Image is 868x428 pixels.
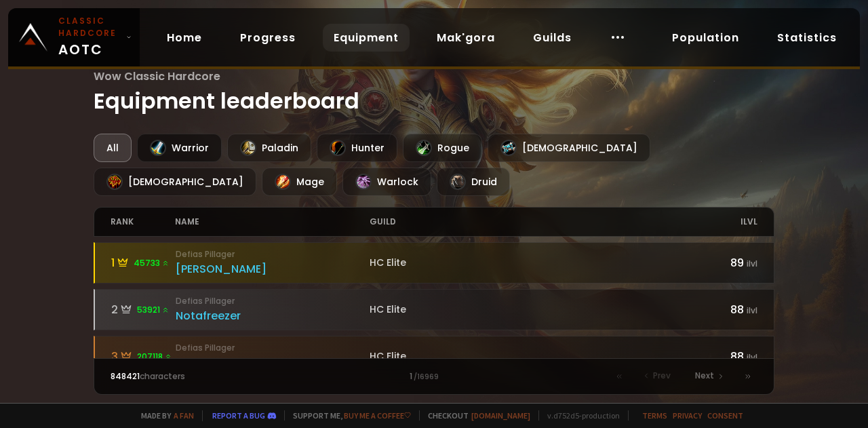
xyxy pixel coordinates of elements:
[58,15,121,39] small: Classic Hardcore
[137,351,172,363] span: 207118
[344,410,411,421] a: Buy me a coffee
[176,248,370,260] small: Defias Pillager
[227,134,311,162] div: Paladin
[94,68,775,85] span: Wow Classic Hardcore
[58,15,121,60] span: AOTC
[414,372,439,383] small: / 16969
[693,348,757,365] div: 88
[538,410,620,421] span: v. d752d5 - production
[111,208,175,236] div: rank
[212,410,265,421] a: Report a bug
[111,254,176,271] div: 1
[176,354,370,371] div: Erkah
[94,68,775,117] h1: Equipment leaderboard
[370,303,693,317] div: HC Elite
[111,370,140,382] span: 848421
[94,134,132,162] div: All
[437,168,510,196] div: Druid
[653,370,671,382] span: Prev
[134,257,170,269] span: 45733
[661,24,750,52] a: Population
[673,410,702,421] a: Privacy
[94,242,775,284] a: 145733 Defias Pillager[PERSON_NAME]HC Elite89 ilvl
[747,351,757,363] small: ilvl
[176,295,370,307] small: Defias Pillager
[370,208,693,236] div: guild
[419,410,530,421] span: Checkout
[111,301,176,318] div: 2
[317,134,397,162] div: Hunter
[176,307,370,324] div: Notafreezer
[111,370,273,383] div: characters
[747,305,757,316] small: ilvl
[342,168,431,196] div: Warlock
[522,24,583,52] a: Guilds
[693,301,757,318] div: 88
[229,24,307,52] a: Progress
[488,134,650,162] div: [DEMOGRAPHIC_DATA]
[176,342,370,354] small: Defias Pillager
[111,348,176,365] div: 3
[370,349,693,364] div: HC Elite
[284,410,411,421] span: Support me,
[693,208,757,236] div: ilvl
[8,8,140,66] a: Classic HardcoreAOTC
[426,24,506,52] a: Mak'gora
[747,258,757,269] small: ilvl
[133,410,194,421] span: Made by
[323,24,410,52] a: Equipment
[707,410,743,421] a: Consent
[403,134,482,162] div: Rogue
[94,168,256,196] div: [DEMOGRAPHIC_DATA]
[642,410,667,421] a: Terms
[471,410,530,421] a: [DOMAIN_NAME]
[137,304,170,316] span: 53921
[262,168,337,196] div: Mage
[176,260,370,277] div: [PERSON_NAME]
[156,24,213,52] a: Home
[175,208,369,236] div: name
[94,289,775,330] a: 253921 Defias PillagerNotafreezerHC Elite88 ilvl
[174,410,194,421] a: a fan
[695,370,714,382] span: Next
[272,370,595,383] div: 1
[370,256,693,270] div: HC Elite
[766,24,848,52] a: Statistics
[94,336,775,377] a: 3207118 Defias PillagerErkahHC Elite88 ilvl
[693,254,757,271] div: 89
[137,134,222,162] div: Warrior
